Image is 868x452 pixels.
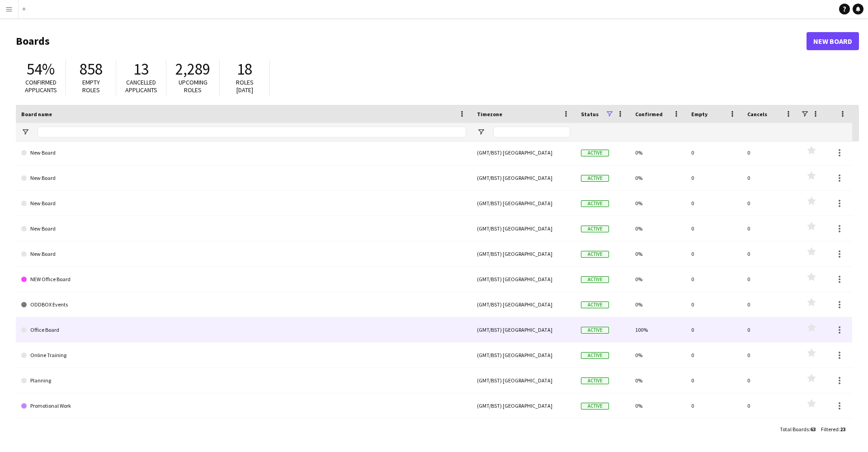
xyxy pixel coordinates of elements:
[581,175,609,182] span: Active
[82,78,100,94] span: Empty roles
[630,241,686,266] div: 0%
[742,317,798,342] div: 0
[21,368,466,393] a: Planning
[742,368,798,393] div: 0
[630,393,686,418] div: 0%
[581,200,609,207] span: Active
[630,191,686,216] div: 0%
[477,128,485,136] button: Open Filter Menu
[472,343,576,367] div: (GMT/BST) [GEOGRAPHIC_DATA]
[472,317,576,342] div: (GMT/BST) [GEOGRAPHIC_DATA]
[742,140,798,165] div: 0
[742,267,798,292] div: 0
[21,419,466,444] a: Social Calendar
[686,140,742,165] div: 0
[747,111,767,118] span: Cancels
[581,403,609,410] span: Active
[630,267,686,292] div: 0%
[472,368,576,393] div: (GMT/BST) [GEOGRAPHIC_DATA]
[686,267,742,292] div: 0
[581,377,609,384] span: Active
[581,251,609,258] span: Active
[581,352,609,359] span: Active
[472,267,576,292] div: (GMT/BST) [GEOGRAPHIC_DATA]
[742,191,798,216] div: 0
[80,59,103,79] span: 858
[630,419,686,443] div: 0%
[21,241,466,267] a: New Board
[630,368,686,393] div: 0%
[21,140,466,165] a: New Board
[477,111,502,118] span: Timezone
[237,59,252,79] span: 18
[21,111,52,118] span: Board name
[21,343,466,368] a: Online Training
[472,419,576,443] div: (GMT/BST) [GEOGRAPHIC_DATA]
[472,165,576,190] div: (GMT/BST) [GEOGRAPHIC_DATA]
[581,111,599,118] span: Status
[472,393,576,418] div: (GMT/BST) [GEOGRAPHIC_DATA]
[686,292,742,317] div: 0
[742,419,798,443] div: 0
[807,32,859,50] a: New Board
[472,191,576,216] div: (GMT/BST) [GEOGRAPHIC_DATA]
[821,426,839,433] span: Filtered
[686,419,742,443] div: 0
[742,393,798,418] div: 0
[472,140,576,165] div: (GMT/BST) [GEOGRAPHIC_DATA]
[472,216,576,241] div: (GMT/BST) [GEOGRAPHIC_DATA]
[742,216,798,241] div: 0
[175,59,210,79] span: 2,289
[821,420,845,438] div: :
[630,317,686,342] div: 100%
[691,111,708,118] span: Empty
[179,78,208,94] span: Upcoming roles
[686,317,742,342] div: 0
[21,216,466,241] a: New Board
[581,150,609,156] span: Active
[16,34,807,48] h1: Boards
[472,241,576,266] div: (GMT/BST) [GEOGRAPHIC_DATA]
[21,393,466,419] a: Promotional Work
[25,78,57,94] span: Confirmed applicants
[581,226,609,232] span: Active
[21,128,29,136] button: Open Filter Menu
[493,127,570,137] input: Timezone Filter Input
[630,140,686,165] div: 0%
[686,216,742,241] div: 0
[581,327,609,334] span: Active
[21,191,466,216] a: New Board
[21,292,466,317] a: ODDBOX Events
[630,292,686,317] div: 0%
[21,317,466,343] a: Office Board
[686,393,742,418] div: 0
[742,343,798,367] div: 0
[630,216,686,241] div: 0%
[630,343,686,367] div: 0%
[686,368,742,393] div: 0
[236,78,254,94] span: Roles [DATE]
[686,241,742,266] div: 0
[21,165,466,191] a: New Board
[742,241,798,266] div: 0
[686,165,742,190] div: 0
[635,111,663,118] span: Confirmed
[840,426,845,433] span: 23
[133,59,149,79] span: 13
[742,165,798,190] div: 0
[581,276,609,283] span: Active
[686,343,742,367] div: 0
[472,292,576,317] div: (GMT/BST) [GEOGRAPHIC_DATA]
[125,78,157,94] span: Cancelled applicants
[630,165,686,190] div: 0%
[581,301,609,308] span: Active
[742,292,798,317] div: 0
[686,191,742,216] div: 0
[780,426,809,433] span: Total Boards
[38,127,466,137] input: Board name Filter Input
[27,59,55,79] span: 54%
[21,267,466,292] a: NEW Office Board
[810,426,816,433] span: 63
[780,420,816,438] div: :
